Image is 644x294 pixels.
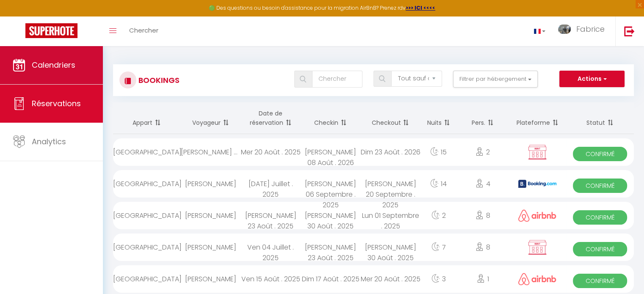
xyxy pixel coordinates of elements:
[457,102,509,134] th: Sort by people
[453,71,538,88] button: Filtrer par hébergement
[624,26,635,36] img: logout
[240,102,300,134] th: Sort by booking date
[559,71,625,88] button: Actions
[25,23,77,38] img: Super Booking
[406,4,435,11] a: >>> ICI <<<<
[552,16,615,46] a: ... Fabrice
[509,102,566,134] th: Sort by channel
[32,60,75,70] span: Calendriers
[123,16,165,46] a: Chercher
[566,102,634,134] th: Sort by status
[558,25,571,34] img: ...
[32,98,81,109] span: Réservations
[113,102,181,134] th: Sort by rentals
[301,102,360,134] th: Sort by checkin
[32,136,66,147] span: Analytics
[420,102,457,134] th: Sort by nights
[136,71,180,90] h3: Bookings
[360,102,420,134] th: Sort by checkout
[312,71,362,88] input: Chercher
[576,24,605,34] span: Fabrice
[181,102,240,134] th: Sort by guest
[129,26,158,35] span: Chercher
